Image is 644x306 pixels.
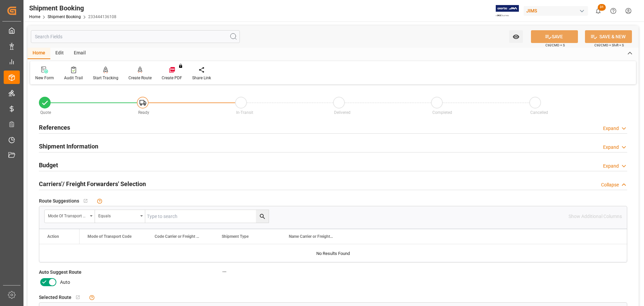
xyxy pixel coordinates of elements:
[220,267,229,276] button: Auto Suggest Route
[585,30,632,43] button: SAVE & NEW
[50,48,69,59] div: Edit
[95,210,145,223] button: open menu
[29,3,116,13] div: Shipment Booking
[545,43,565,48] span: Ctrl/CMD + S
[222,234,249,239] span: Shipment Type
[48,211,88,219] div: Mode of Transport Code
[530,110,548,115] span: Cancelled
[531,30,578,43] button: SAVE
[603,125,619,132] div: Expand
[606,3,621,18] button: Help Center
[39,179,146,188] h2: Carriers'/ Freight Forwarders' Selection
[145,210,269,223] input: Type to search
[98,211,138,219] div: Equals
[39,294,71,301] span: Selected Route
[236,110,253,115] span: In-Transit
[69,48,91,59] div: Email
[601,181,619,188] div: Collapse
[289,234,334,239] span: Name Carrier or Freight Forwarder
[45,210,95,223] button: open menu
[64,75,83,81] div: Audit Trail
[39,198,79,205] span: Route Suggestions
[28,48,50,59] div: Home
[192,75,211,81] div: Share Link
[594,43,624,48] span: Ctrl/CMD + Shift + S
[603,144,619,151] div: Expand
[155,234,200,239] span: Code Carrier or Freight Forwarder
[48,14,81,19] a: Shipment Booking
[509,30,523,43] button: open menu
[496,5,519,17] img: Exertis%20JAM%20-%20Email%20Logo.jpg_1722504956.jpg
[39,123,70,132] h2: References
[128,75,152,81] div: Create Route
[60,279,70,286] span: Auto
[93,75,118,81] div: Start Tracking
[47,234,59,239] div: Action
[35,75,54,81] div: New Form
[524,4,591,17] button: JIMS
[39,161,58,170] h2: Budget
[40,110,51,115] span: Quote
[138,110,149,115] span: Ready
[432,110,452,115] span: Completed
[256,210,269,223] button: search button
[591,3,606,18] button: show 31 new notifications
[39,269,82,276] span: Auto Suggest Route
[598,4,606,11] span: 31
[603,163,619,170] div: Expand
[334,110,351,115] span: Delivered
[88,234,131,239] span: Mode of Transport Code
[29,14,40,19] a: Home
[31,30,240,43] input: Search Fields
[39,142,98,151] h2: Shipment Information
[524,6,588,16] div: JIMS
